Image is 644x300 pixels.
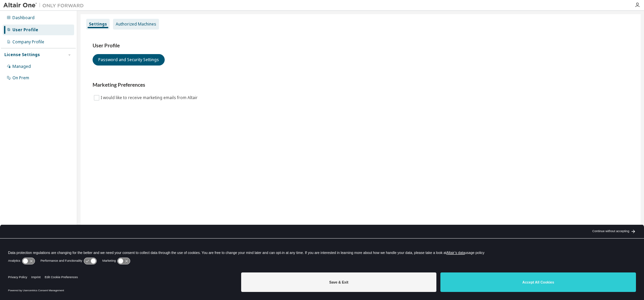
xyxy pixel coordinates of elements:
[12,39,44,45] div: Company Profile
[12,64,31,69] div: Managed
[12,15,35,20] div: Dashboard
[12,75,29,81] div: On Prem
[12,27,38,33] div: User Profile
[101,94,199,102] label: I would like to receive marketing emails from Altair
[89,22,107,27] div: Settings
[93,54,165,66] button: Password and Security Settings
[93,42,629,49] h3: User Profile
[93,82,629,88] h3: Marketing Preferences
[4,52,40,57] div: License Settings
[116,22,156,27] div: Authorized Machines
[3,2,87,9] img: Altair One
